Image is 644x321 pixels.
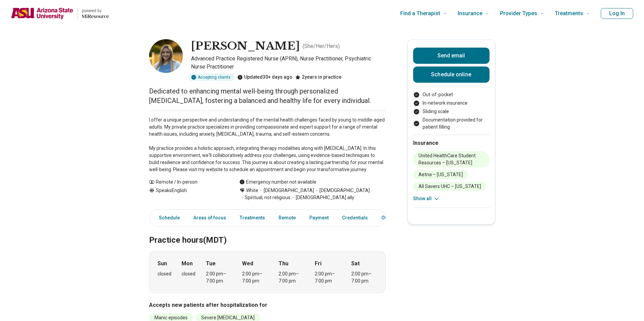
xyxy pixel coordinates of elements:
div: Emergency number not available [239,179,316,186]
div: Remote / In-person [149,179,226,186]
div: 2 years in practice [295,74,341,81]
strong: Thu [279,260,288,268]
a: Payment [305,211,333,225]
strong: Sun [158,260,167,268]
strong: Wed [242,260,253,268]
h1: [PERSON_NAME] [191,39,300,53]
div: 2:00 pm – 7:00 pm [206,270,232,285]
li: All Savers UHC – [US_STATE] [413,182,486,191]
span: [DEMOGRAPHIC_DATA] [314,187,370,194]
span: Insurance [458,9,482,18]
div: 2:00 pm – 7:00 pm [315,270,341,285]
div: closed [182,270,195,277]
div: 2:00 pm – 7:00 pm [351,270,377,285]
strong: Mon [182,260,193,268]
div: 2:00 pm – 7:00 pm [279,270,305,285]
a: Home page [11,3,109,24]
li: Out-of-pocket [413,91,490,98]
h3: Accepts new patients after hospitalization for [149,301,386,309]
span: White [246,187,258,194]
p: ( She/Her/Hers ) [303,42,340,50]
div: closed [158,270,171,277]
strong: Fri [315,260,321,268]
li: In-network insurance [413,100,490,107]
button: Show all [413,195,440,202]
a: Other [377,211,402,225]
span: Spiritual, not religious [239,194,290,201]
h2: Practice hours (MDT) [149,218,386,246]
a: Areas of focus [189,211,230,225]
div: When does the program meet? [149,251,386,293]
span: Provider Types [500,9,537,18]
span: [DEMOGRAPHIC_DATA] [258,187,314,194]
a: Treatments [236,211,269,225]
p: powered by [82,8,109,14]
p: Advanced Practice Registered Nurse (APRN), Nurse Practitioner, Psychiatric Nurse Practitioner [191,55,386,71]
ul: Payment options [413,91,490,131]
a: Schedule [151,211,184,225]
div: 2:00 pm – 7:00 pm [242,270,268,285]
strong: Sat [351,260,360,268]
div: Accepting clients [188,74,235,81]
div: Updated 30+ days ago [237,74,292,81]
h2: Insurance [413,139,490,147]
a: Schedule online [413,66,490,83]
p: Dedicated to enhancing mental well-being through personalized [MEDICAL_DATA], fostering a balance... [149,86,386,105]
li: Sliding scale [413,108,490,115]
a: Remote [275,211,300,225]
li: United HealthCare Student Resources – [US_STATE] [413,151,490,167]
img: Andrea Cook, Advanced Practice Registered Nurse (APRN) [149,39,183,73]
span: Find a Therapist [400,9,440,18]
li: Aetna – [US_STATE] [413,170,468,179]
strong: Tue [206,260,216,268]
a: Credentials [338,211,372,225]
span: Treatments [555,9,583,18]
li: Documentation provided for patient filling [413,116,490,131]
button: Log In [601,8,633,19]
p: I offer a unique perspective and understanding of the mental health challenges faced by young to ... [149,116,386,173]
div: Speaks English [149,187,226,201]
span: [DEMOGRAPHIC_DATA] ally [290,194,354,201]
button: Send email [413,48,490,64]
